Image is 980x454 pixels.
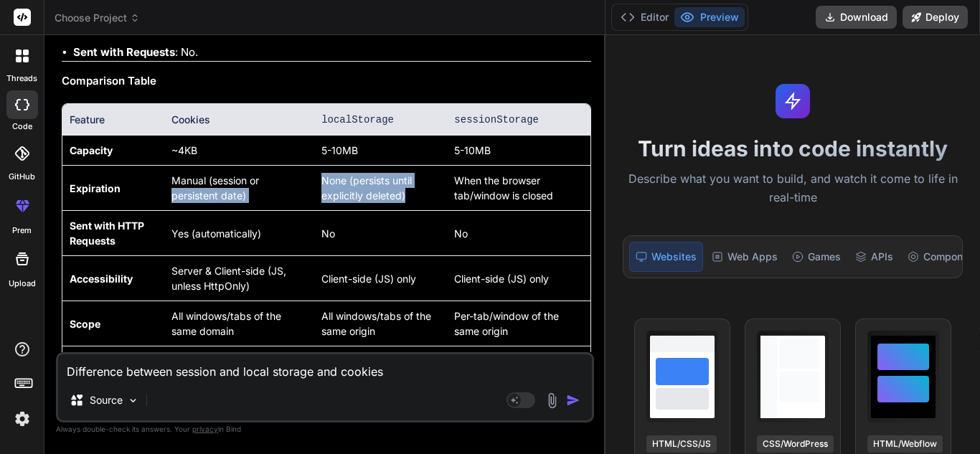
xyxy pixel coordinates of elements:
[314,211,447,256] td: No
[867,435,943,453] div: HTML/Webflow
[321,114,394,126] code: localStorage
[614,136,971,161] h1: Turn ideas into code instantly
[314,256,447,301] td: Client-side (JS) only
[9,278,36,290] label: Upload
[164,301,315,346] td: All windows/tabs of the same domain
[314,136,447,166] td: 5-10MB
[849,242,899,272] div: APIs
[70,318,100,330] strong: Scope
[70,144,113,156] strong: Capacity
[90,393,123,407] p: Source
[164,104,315,136] th: Cookies
[9,171,35,183] label: GitHub
[62,104,164,136] th: Feature
[56,422,594,436] p: Always double-check its answers. Your in Bind
[629,242,703,272] div: Websites
[816,6,897,29] button: Download
[12,120,32,133] label: code
[6,72,37,85] label: threads
[757,435,834,453] div: CSS/WordPress
[786,242,847,272] div: Games
[70,182,121,194] strong: Expiration
[127,394,139,407] img: Pick Models
[706,242,783,272] div: Web Apps
[192,425,218,433] span: privacy
[447,211,590,256] td: No
[674,7,745,27] button: Preview
[55,11,140,25] span: Choose Project
[566,393,580,407] img: icon
[454,114,539,126] code: sessionStorage
[447,256,590,301] td: Client-side (JS) only
[903,6,968,29] button: Deploy
[314,166,447,211] td: None (persists until explicitly deleted)
[70,219,144,247] strong: Sent with HTTP Requests
[73,44,591,61] li: : No.
[164,256,315,301] td: Server & Client-side (JS, unless HttpOnly)
[10,407,34,431] img: settings
[164,136,315,166] td: ~4KB
[447,301,590,346] td: Per-tab/window of the same origin
[646,435,717,453] div: HTML/CSS/JS
[447,346,590,392] td: Temporary session data, multi-step forms
[614,170,971,207] p: Describe what you want to build, and watch it come to life in real-time
[615,7,674,27] button: Editor
[164,346,315,392] td: Session management, tracking, small preferences
[447,136,590,166] td: 5-10MB
[164,211,315,256] td: Yes (automatically)
[447,166,590,211] td: When the browser tab/window is closed
[73,45,175,59] strong: Sent with Requests
[164,166,315,211] td: Manual (session or persistent date)
[544,392,560,409] img: attachment
[314,301,447,346] td: All windows/tabs of the same origin
[62,73,591,90] h3: Comparison Table
[314,346,447,392] td: Persistent data, offline storage, caching
[12,224,32,237] label: prem
[70,273,133,285] strong: Accessibility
